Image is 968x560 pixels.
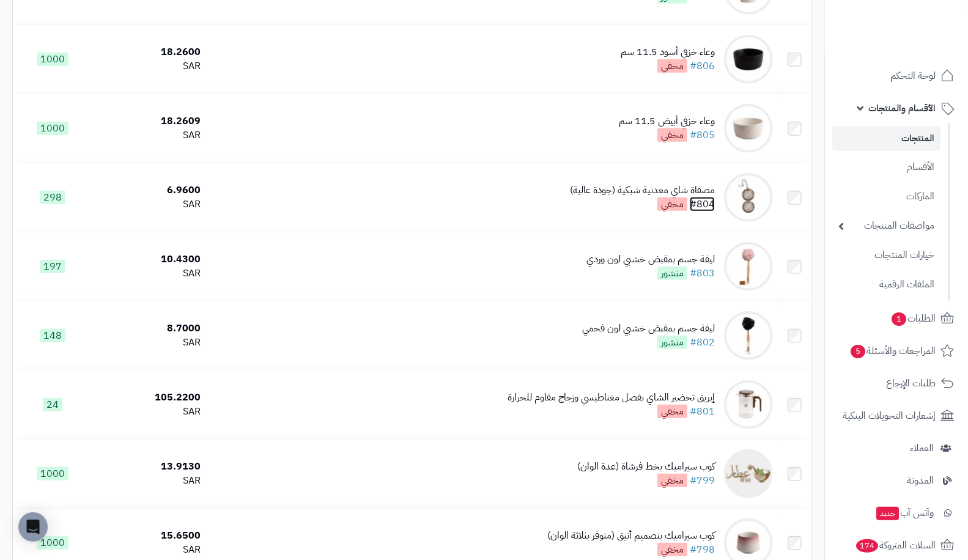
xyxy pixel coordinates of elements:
[97,474,201,488] div: SAR
[890,310,936,327] span: الطلبات
[724,173,773,222] img: مصفاة شاي معدنية شبكية (جودة عالية)
[619,114,715,128] div: وعاء خزفي أبيض 11.5 سم
[657,128,687,142] span: مخفي
[690,128,715,142] a: #805
[547,529,715,543] div: كوب سيراميك بتصميم أنيق (متوفر بثلاثة الوان)
[849,342,936,359] span: المراجعات والأسئلة
[40,329,65,342] span: 148
[97,197,201,212] div: SAR
[40,260,65,273] span: 197
[18,512,48,542] div: Open Intercom Messenger
[690,335,715,350] a: #802
[851,345,865,358] span: 5
[37,122,68,135] span: 1000
[690,197,715,212] a: #804
[97,336,201,350] div: SAR
[508,391,715,405] div: إبريق تحضير الشاي بفصل مغناطيسي وزجاج مقاوم للحرارة
[37,467,68,481] span: 1000
[724,449,773,498] img: كوب سيراميك بخط فرشاة (عدة الوان)
[875,504,934,521] span: وآتس آب
[876,507,899,520] span: جديد
[832,466,961,495] a: المدونة
[690,542,715,557] a: #798
[97,322,201,336] div: 8.7000
[657,197,687,211] span: مخفي
[910,440,934,457] span: العملاء
[97,252,201,267] div: 10.4300
[690,59,715,73] a: #806
[97,183,201,197] div: 6.9600
[886,375,936,392] span: طلبات الإرجاع
[832,498,961,528] a: وآتس آبجديد
[832,183,940,210] a: الماركات
[690,404,715,419] a: #801
[843,407,936,424] span: إشعارات التحويلات البنكية
[832,369,961,398] a: طلبات الإرجاع
[97,59,201,73] div: SAR
[97,543,201,557] div: SAR
[724,242,773,291] img: ليفة جسم بمقبض خشبي لون وردي
[97,405,201,419] div: SAR
[832,304,961,333] a: الطلبات1
[97,114,201,128] div: 18.2609
[892,312,906,326] span: 1
[657,59,687,73] span: مخفي
[832,126,940,151] a: المنتجات
[855,537,936,554] span: السلات المتروكة
[724,380,773,429] img: إبريق تحضير الشاي بفصل مغناطيسي وزجاج مقاوم للحرارة
[832,401,961,430] a: إشعارات التحويلات البنكية
[724,35,773,84] img: وعاء خزفي أسود 11.5 سم
[97,529,201,543] div: 15.6500
[690,473,715,488] a: #799
[657,474,687,487] span: مخفي
[832,242,940,268] a: خيارات المنتجات
[97,460,201,474] div: 13.9130
[657,405,687,418] span: مخفي
[724,104,773,153] img: وعاء خزفي أبيض 11.5 سم
[621,45,715,59] div: وعاء خزفي أسود 11.5 سم
[97,391,201,405] div: 105.2200
[724,311,773,360] img: ليفة جسم بمقبض خشبي لون فحمي
[40,191,65,204] span: 298
[582,322,715,336] div: ليفة جسم بمقبض خشبي لون فحمي
[690,266,715,281] a: #803
[657,267,687,280] span: منشور
[832,336,961,366] a: المراجعات والأسئلة5
[43,398,62,411] span: 24
[37,53,68,66] span: 1000
[868,100,936,117] span: الأقسام والمنتجات
[97,267,201,281] div: SAR
[657,336,687,349] span: منشور
[37,536,68,550] span: 1000
[832,531,961,560] a: السلات المتروكة174
[97,45,201,59] div: 18.2600
[570,183,715,197] div: مصفاة شاي معدنية شبكية (جودة عالية)
[832,271,940,298] a: الملفات الرقمية
[577,460,715,474] div: كوب سيراميك بخط فرشاة (عدة الوان)
[586,252,715,267] div: ليفة جسم بمقبض خشبي لون وردي
[832,61,961,90] a: لوحة التحكم
[907,472,934,489] span: المدونة
[890,67,936,84] span: لوحة التحكم
[856,539,878,553] span: 174
[832,154,940,180] a: الأقسام
[832,213,940,239] a: مواصفات المنتجات
[97,128,201,142] div: SAR
[832,433,961,463] a: العملاء
[657,543,687,556] span: مخفي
